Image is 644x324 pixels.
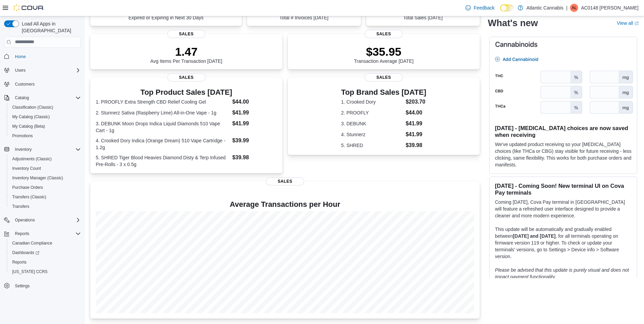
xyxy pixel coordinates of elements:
button: Canadian Compliance [7,238,84,248]
div: Avg Items Per Transaction [DATE] [150,45,222,64]
button: My Catalog (Classic) [7,112,84,122]
button: Customers [1,79,84,89]
span: Promotions [12,133,33,139]
a: Inventory Count [10,164,44,173]
p: Coming [DATE], Cova Pay terminal in [GEOGRAPHIC_DATA] will feature a refreshed user interface des... [495,199,631,219]
span: Settings [12,281,81,290]
a: Dashboards [10,249,42,257]
span: Dashboards [10,249,81,257]
span: My Catalog (Classic) [12,114,50,120]
span: Reports [12,259,26,265]
p: This update will be automatically and gradually enabled between , for all terminals operating on ... [495,226,631,260]
span: Classification (Classic) [10,103,81,111]
span: Operations [12,216,81,224]
button: Users [12,66,28,74]
button: Transfers (Classic) [7,192,84,202]
a: Home [12,53,29,61]
a: Feedback [463,1,497,15]
span: Reports [10,258,81,266]
span: Sales [365,30,403,38]
button: Catalog [1,93,84,103]
a: Inventory Manager (Classic) [10,174,66,182]
span: Home [12,52,81,61]
dt: 2. Stunnerz Sativa (Raspberry Lime) All-in-One Vape - 1g [96,109,229,116]
span: Transfers (Classic) [10,193,81,201]
h3: [DATE] - [MEDICAL_DATA] choices are now saved when receiving [495,125,631,138]
span: Canadian Compliance [12,240,52,246]
button: Inventory [1,145,84,154]
h3: Top Product Sales [DATE] [96,88,277,96]
p: We've updated product receiving so your [MEDICAL_DATA] choices (like THCa or CBG) stay visible fo... [495,141,631,168]
span: Purchase Orders [10,183,81,192]
img: Cova [14,4,44,11]
span: Catalog [15,95,29,101]
span: Sales [266,177,304,185]
span: Transfers [10,202,81,211]
span: Sales [167,30,205,38]
span: Transfers [12,204,29,209]
div: AC0148 Lilly Jordan [570,4,578,12]
p: AC0148 [PERSON_NAME] [581,4,639,12]
button: Operations [12,216,38,224]
button: Inventory Manager (Classic) [7,173,84,183]
a: Settings [12,282,32,290]
dt: 4. Crooked Dory Indica (Orange Dream) 510 Vape Cartridge - 1.2g [96,137,229,151]
span: Dashboards [12,250,39,255]
button: Catalog [12,94,32,102]
dd: $39.98 [232,154,277,162]
span: Home [15,54,26,59]
a: Transfers [10,202,32,211]
span: My Catalog (Beta) [10,122,81,130]
h3: [DATE] - Coming Soon! New terminal UI on Cova Pay terminals [495,182,631,196]
span: Purchase Orders [12,185,43,190]
a: Reports [10,258,29,266]
span: Adjustments (Classic) [10,155,81,163]
span: Users [15,68,25,73]
span: Adjustments (Classic) [12,156,52,162]
dt: 4. Stunnerz [341,131,403,138]
span: Inventory [15,147,32,152]
dt: 1. Crooked Dory [341,98,403,105]
button: Home [1,52,84,61]
dd: $44.00 [406,109,426,117]
dt: 2. PROOFLY [341,109,403,116]
p: | [566,4,568,12]
button: Inventory Count [7,164,84,173]
span: Catalog [12,94,81,102]
span: Transfers (Classic) [12,194,46,200]
dd: $44.00 [232,98,277,106]
span: [US_STATE] CCRS [12,269,48,274]
button: Purchase Orders [7,183,84,192]
strong: [DATE] and [DATE] [513,233,555,239]
button: My Catalog (Beta) [7,122,84,131]
p: Atlantic Cannabis [527,4,564,12]
button: Classification (Classic) [7,103,84,112]
span: Feedback [474,4,494,11]
span: Classification (Classic) [12,105,53,110]
span: Operations [15,217,35,223]
a: Customers [12,80,37,88]
dd: $203.70 [406,98,426,106]
span: Customers [12,80,81,88]
span: Reports [12,230,81,238]
button: [US_STATE] CCRS [7,267,84,276]
span: Dark Mode [500,12,500,12]
svg: External link [634,21,639,25]
button: Adjustments (Classic) [7,154,84,164]
h2: What's new [488,18,538,29]
a: Promotions [10,132,36,140]
span: Promotions [10,132,81,140]
button: Users [1,66,84,75]
nav: Complex example [4,49,81,308]
span: Canadian Compliance [10,239,81,247]
button: Reports [1,229,84,238]
dd: $41.99 [232,120,277,128]
dt: 5. SHRED [341,142,403,149]
button: Inventory [12,145,34,154]
a: Purchase Orders [10,183,46,192]
span: Sales [365,73,403,82]
a: Classification (Classic) [10,103,56,111]
input: Dark Mode [500,4,514,12]
a: Adjustments (Classic) [10,155,54,163]
button: Settings [1,281,84,290]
